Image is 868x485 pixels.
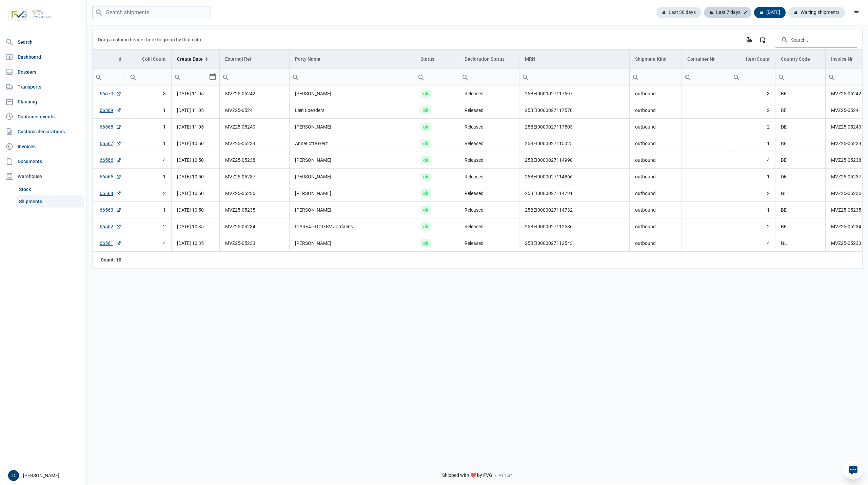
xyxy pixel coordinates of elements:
[630,69,642,85] div: Search box
[177,240,204,246] span: [DATE] 10:35
[415,69,427,85] div: Search box
[279,56,284,61] span: Show filter options for column 'External Ref'
[127,169,172,185] td: 1
[289,152,415,169] td: [PERSON_NAME]
[629,50,682,69] td: Column Shipment Kind
[415,69,459,85] input: Filter cell
[16,183,84,195] a: Stock
[220,85,289,102] td: MVZ25-05242
[682,69,730,85] input: Filter cell
[220,50,289,69] td: Column External Ref
[100,223,121,230] a: 66562
[519,69,630,85] td: Filter cell
[743,34,755,46] div: Export all data to Excel
[629,235,682,252] td: outbound
[127,202,172,218] td: 1
[671,56,676,61] span: Show filter options for column 'Shipment Kind'
[420,90,431,98] span: ok
[746,56,770,62] div: Item Count
[127,135,172,152] td: 1
[459,69,471,85] div: Search box
[3,65,84,79] a: Dossiers
[177,108,204,113] span: [DATE] 11:05
[775,50,826,69] td: Column Country Code
[8,470,19,481] div: D
[629,135,682,152] td: outbound
[177,56,203,62] div: Create Date
[459,185,519,202] td: Released
[730,169,775,185] td: 1
[290,69,302,85] div: Search box
[98,56,103,61] span: Show filter options for column 'Id'
[3,35,84,49] a: Search
[289,50,415,69] td: Column Party Name
[525,56,535,62] div: MRN
[93,30,862,268] div: Data grid with 10 rows and 18 columns
[730,235,775,252] td: 4
[519,85,630,102] td: 25BEI0000027117597
[730,185,775,202] td: 2
[756,34,769,46] div: Column Chooser
[93,50,127,69] td: Column Id
[100,107,121,114] a: 66569
[177,174,204,179] span: [DATE] 10:50
[172,69,209,85] input: Filter cell
[519,152,630,169] td: 25BEI0000027114990
[98,256,121,263] div: Id Count: 10
[629,152,682,169] td: outbound
[220,202,289,218] td: MVZ25-05235
[420,222,431,231] span: ok
[220,69,289,85] input: Filter cell
[519,50,630,69] td: Column MRN
[730,102,775,119] td: 2
[519,119,630,135] td: 25BEI0000027117503
[100,157,121,163] a: 66566
[404,56,409,61] span: Show filter options for column 'Party Name'
[127,69,172,85] td: Filter cell
[754,7,786,18] div: [DATE]
[459,135,519,152] td: Released
[775,135,826,152] td: BE
[117,56,121,62] div: Id
[127,235,172,252] td: 4
[519,235,630,252] td: 25BEI0000027112543
[519,135,630,152] td: 25BEI0000027115025
[209,69,217,85] div: Select
[459,119,519,135] td: Released
[289,169,415,185] td: [PERSON_NAME]
[3,50,84,64] a: Dashboard
[3,95,84,109] a: Planning
[172,69,184,85] div: Search box
[127,50,172,69] td: Column Colli Count
[100,190,121,197] a: 66564
[730,69,775,85] td: Filter cell
[775,102,826,119] td: BE
[3,170,84,183] div: Warehouse
[788,7,845,18] div: Waiting shipments
[177,141,204,146] span: [DATE] 10:50
[220,169,289,185] td: MVZ25-05237
[220,119,289,135] td: MVZ25-05240
[420,56,434,62] div: Status
[220,218,289,235] td: MVZ25-05234
[459,102,519,119] td: Released
[100,207,121,213] a: 66563
[420,189,431,197] span: ok
[629,119,682,135] td: outbound
[775,119,826,135] td: DE
[730,202,775,218] td: 1
[687,56,715,62] div: Container Nr
[142,56,166,62] div: Colli Count
[177,191,204,196] span: [DATE] 10:50
[629,185,682,202] td: outbound
[730,85,775,102] td: 3
[499,473,513,478] span: v1.1.34
[3,155,84,168] a: Documents
[519,102,630,119] td: 25BEI0000027117570
[775,202,826,218] td: BE
[775,32,857,48] input: Search in the data grid
[682,69,694,85] div: Search box
[289,235,415,252] td: [PERSON_NAME]
[730,152,775,169] td: 4
[177,91,204,96] span: [DATE] 11:05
